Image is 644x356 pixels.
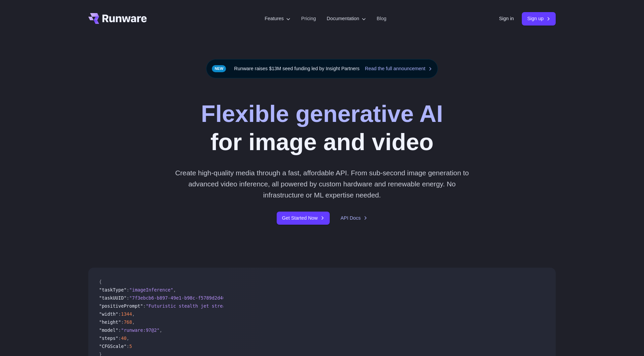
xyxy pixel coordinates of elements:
[118,327,121,333] span: :
[127,295,129,301] span: :
[121,311,132,317] span: 1344
[129,344,132,349] span: 5
[201,100,443,127] strong: Flexible generative AI
[522,12,556,25] a: Sign up
[99,311,118,317] span: "width"
[146,303,396,309] span: "Futuristic stealth jet streaking through a neon-lit cityscape with glowing purple exhaust"
[277,212,330,225] a: Get Started Now
[173,167,472,201] p: Create high-quality media through a fast, affordable API. From sub-second image generation to adv...
[201,100,443,157] h1: for image and video
[118,336,121,341] span: :
[127,336,129,341] span: ,
[206,59,438,78] div: Runware raises $13M seed funding led by Insight Partners
[143,303,146,309] span: :
[377,15,386,23] a: Blog
[127,344,129,349] span: :
[118,311,121,317] span: :
[99,319,121,325] span: "height"
[365,65,432,73] a: Read the full announcement
[129,287,173,293] span: "imageInference"
[99,279,102,284] span: {
[327,15,366,23] label: Documentation
[132,311,135,317] span: ,
[132,319,135,325] span: ,
[340,214,367,222] a: API Docs
[173,287,176,293] span: ,
[265,15,290,23] label: Features
[129,295,234,301] span: "7f3ebcb6-b897-49e1-b98c-f5789d2d40d7"
[499,15,514,23] a: Sign in
[124,319,132,325] span: 768
[301,15,316,23] a: Pricing
[121,319,124,325] span: :
[99,336,118,341] span: "steps"
[121,336,126,341] span: 40
[99,344,127,349] span: "CFGScale"
[121,327,159,333] span: "runware:97@2"
[127,287,129,293] span: :
[159,327,162,333] span: ,
[99,327,118,333] span: "model"
[88,13,147,24] a: Go to /
[99,287,127,293] span: "taskType"
[99,303,143,309] span: "positivePrompt"
[99,295,127,301] span: "taskUUID"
